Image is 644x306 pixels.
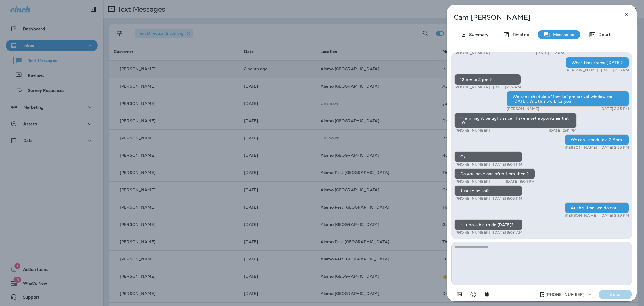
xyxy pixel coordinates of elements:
p: [DATE] 2:41 PM [549,128,577,133]
p: [PHONE_NUMBER] [454,230,490,235]
p: [PHONE_NUMBER] [454,85,490,90]
p: [PHONE_NUMBER] [454,128,490,133]
p: [DATE] 2:35 PM [600,107,629,111]
p: Details [596,32,612,37]
p: [PHONE_NUMBER] [545,292,584,297]
p: [PHONE_NUMBER] [454,162,490,167]
p: [PHONE_NUMBER] [454,179,490,184]
p: [DATE] 2:15 PM [601,68,629,73]
p: [PHONE_NUMBER] [454,51,490,56]
p: [PERSON_NAME] [566,68,598,73]
div: At this time, we do not. [565,202,629,213]
div: Ok [454,151,522,162]
p: [PHONE_NUMBER] [454,196,490,201]
div: 12 pm to 2 pm ? [454,74,521,85]
p: [DATE] 3:05 PM [493,196,522,201]
p: [PERSON_NAME] [565,145,597,150]
p: Summary [466,32,488,37]
p: [DATE] 9:03 AM [493,230,522,235]
p: [DATE] 1:52 PM [536,51,564,56]
div: We can schedule a 7-9am. [565,134,629,145]
div: Do you have one after 1 pm then ? [454,168,535,179]
div: +1 (817) 204-6820 [536,291,593,298]
div: What time frame [DATE]? [566,57,629,68]
p: Timeline [510,32,529,37]
p: Messaging [550,32,574,37]
div: 11 am might be tight since I have a vet appointment at 10 [454,113,577,128]
button: Select an emoji [467,289,479,300]
p: [DATE] 3:39 PM [600,213,629,218]
div: Is it possible to do [DATE]? [454,219,522,230]
div: Just to be safe [454,185,522,196]
p: [DATE] 2:19 PM [493,85,521,90]
p: [DATE] 2:55 PM [600,145,629,150]
p: [PERSON_NAME] [565,213,597,218]
p: Cam [PERSON_NAME] [454,13,611,21]
p: [DATE] 3:04 PM [506,179,535,184]
p: [PERSON_NAME] [507,107,539,111]
p: [DATE] 3:04 PM [493,162,522,167]
button: Add in a premade template [454,289,465,300]
div: We can schedule a 11am to 1pm arrival window for [DATE]. Will this work for you? [507,91,629,107]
